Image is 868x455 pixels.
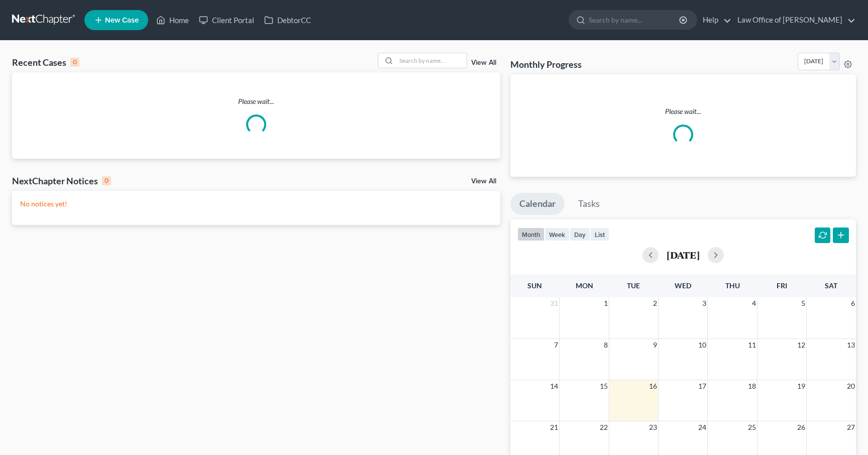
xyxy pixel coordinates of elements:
[747,380,757,392] span: 18
[194,11,259,29] a: Client Portal
[648,421,658,433] span: 23
[549,380,559,392] span: 14
[471,178,496,185] a: View All
[590,227,609,241] button: list
[732,11,855,29] a: Law Office of [PERSON_NAME]
[652,297,658,309] span: 2
[12,56,79,68] div: Recent Cases
[648,380,658,392] span: 16
[800,297,806,309] span: 5
[846,380,856,392] span: 20
[517,227,545,241] button: month
[510,193,565,215] a: Calendar
[825,281,837,290] span: Sat
[698,11,731,29] a: Help
[569,193,609,215] a: Tasks
[518,106,848,117] p: Please wait...
[396,53,467,68] input: Search by name...
[589,11,681,29] input: Search by name...
[12,96,500,106] p: Please wait...
[603,339,609,351] span: 8
[510,58,582,70] h3: Monthly Progress
[151,11,194,29] a: Home
[570,227,590,241] button: day
[549,421,559,433] span: 21
[796,421,806,433] span: 26
[747,339,757,351] span: 11
[697,339,707,351] span: 10
[545,227,570,241] button: week
[652,339,658,351] span: 9
[846,339,856,351] span: 13
[599,380,609,392] span: 15
[102,176,111,185] div: 0
[846,421,856,433] span: 27
[796,380,806,392] span: 19
[725,281,740,290] span: Thu
[697,421,707,433] span: 24
[747,421,757,433] span: 25
[549,297,559,309] span: 31
[20,199,492,209] p: No notices yet!
[259,11,316,29] a: DebtorCC
[850,297,856,309] span: 6
[796,339,806,351] span: 12
[675,281,691,290] span: Wed
[471,59,496,66] a: View All
[701,297,707,309] span: 3
[667,250,700,260] h2: [DATE]
[12,175,111,187] div: NextChapter Notices
[751,297,757,309] span: 4
[553,339,559,351] span: 7
[627,281,640,290] span: Tue
[697,380,707,392] span: 17
[603,297,609,309] span: 1
[777,281,787,290] span: Fri
[105,17,139,24] span: New Case
[70,58,79,67] div: 0
[599,421,609,433] span: 22
[576,281,593,290] span: Mon
[527,281,542,290] span: Sun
